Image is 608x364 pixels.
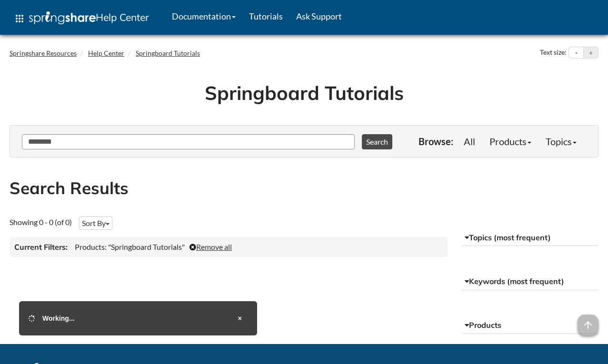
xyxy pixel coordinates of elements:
button: Topics (most frequent) [462,229,598,246]
button: Products [462,317,598,334]
a: Documentation [165,4,242,28]
p: Browse: [419,135,453,148]
a: Springshare Resources [10,49,77,57]
span: arrow_upward [578,315,598,335]
button: Sort By [79,216,112,230]
a: All [457,132,482,151]
span: Help Center [96,11,149,23]
h1: Springboard Tutorials [17,79,591,106]
button: Decrease text size [569,47,583,59]
h3: Current Filters [14,242,68,252]
a: Topics [538,132,584,151]
div: Text size: [538,47,568,59]
a: Springboard Tutorials [136,49,200,57]
span: Showing 0 - 0 (of 0) [10,217,72,226]
a: Help Center [88,49,124,57]
span: Working... [42,315,74,322]
a: arrow_upward [578,315,598,327]
img: Springshare [29,11,96,24]
span: "Springboard Tutorials" [108,242,185,251]
span: apps [14,13,25,24]
a: Tutorials [242,4,289,28]
a: Products [482,132,538,151]
span: Products: [75,242,107,251]
a: Remove all [189,242,232,251]
button: Search [362,134,392,149]
button: Increase text size [584,47,598,59]
a: apps Help Center [7,4,156,33]
h2: Search Results [10,177,598,200]
a: Ask Support [289,4,349,28]
button: Close [232,311,248,326]
button: Keywords (most frequent) [462,273,598,290]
